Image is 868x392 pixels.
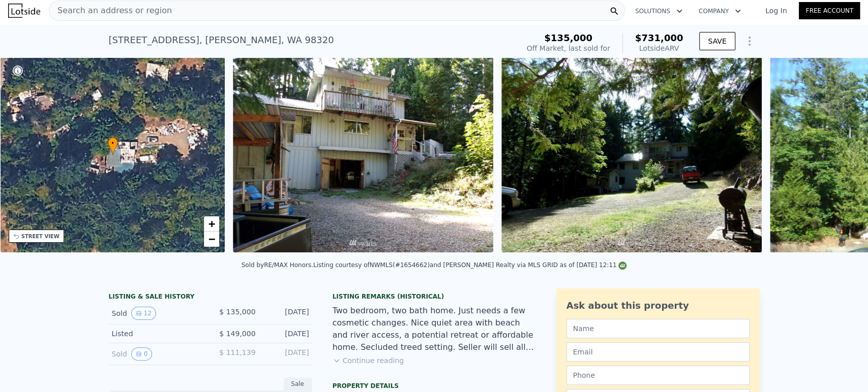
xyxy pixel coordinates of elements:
img: NWMLS Logo [618,262,626,270]
div: Listing courtesy of NWMLS (#1654662) and [PERSON_NAME] Realty via MLS GRID as of [DATE] 12:11 [313,262,627,269]
span: $ 149,000 [219,330,255,338]
div: Off Market, last sold for [527,43,610,53]
div: Sold [112,307,202,320]
button: View historical data [131,307,156,320]
button: Solutions [627,2,691,20]
img: Lotside [8,4,40,18]
div: Two bedroom, two bath home. Just needs a few cosmetic changes. Nice quiet area with beach and riv... [333,305,536,353]
div: [STREET_ADDRESS] , [PERSON_NAME] , WA 98320 [109,33,334,47]
span: − [208,233,215,245]
a: Zoom out [204,232,219,247]
div: [DATE] [264,307,309,320]
div: • [108,137,118,155]
div: Property details [333,382,536,390]
div: Sold [112,347,202,361]
div: Lotside ARV [635,43,683,53]
div: Listing Remarks (Historical) [333,292,536,301]
button: Company [691,2,749,20]
span: • [108,139,118,148]
input: Phone [566,366,750,385]
span: + [208,217,215,230]
button: View historical data [131,347,153,361]
button: Show Options [739,31,760,51]
div: STREET VIEW [21,233,59,240]
div: Ask about this property [566,299,750,313]
span: $135,000 [544,32,592,43]
span: $ 135,000 [219,308,255,316]
button: SAVE [699,32,735,50]
div: Sale [284,377,312,390]
div: Sold by RE/MAX Honors . [242,262,313,269]
div: [DATE] [264,347,309,361]
div: Listed [112,329,202,339]
a: Zoom in [204,216,219,232]
div: LISTING & SALE HISTORY [109,292,312,303]
div: [DATE] [264,329,309,339]
input: Email [566,342,750,362]
button: Continue reading [333,355,404,366]
img: Sale: 113701266 Parcel: 102862721 [233,57,493,252]
a: Free Account [799,2,860,19]
span: $731,000 [635,32,683,43]
a: Log In [753,6,799,16]
input: Name [566,319,750,338]
span: $ 111,139 [219,348,255,356]
img: Sale: 113701266 Parcel: 102862721 [501,57,762,252]
span: Search an address or region [49,5,172,17]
